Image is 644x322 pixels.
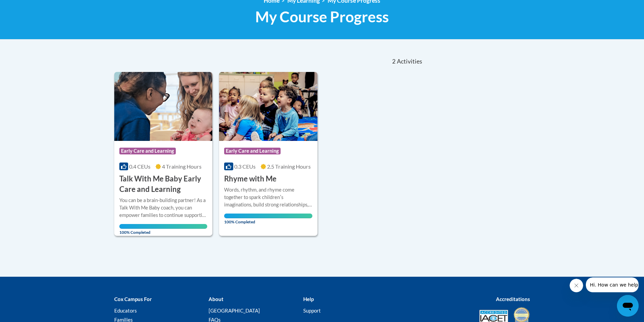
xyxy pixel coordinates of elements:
[224,214,312,224] span: 100% Completed
[617,295,639,317] iframe: Button to launch messaging window
[114,307,137,314] a: Educators
[219,72,317,236] a: Course LogoEarly Care and Learning0.3 CEUs2.5 Training Hours Rhyme with MeWords, rhythm, and rhym...
[570,279,583,292] iframe: Close message
[255,8,389,26] span: My Course Progress
[119,148,176,154] span: Early Care and Learning
[224,174,277,184] h3: Rhyme with Me
[162,163,201,170] span: 4 Training Hours
[303,307,321,314] a: Support
[209,307,260,314] a: [GEOGRAPHIC_DATA]
[129,163,150,170] span: 0.4 CEUs
[114,72,213,141] img: Course Logo
[114,72,213,236] a: Course LogoEarly Care and Learning0.4 CEUs4 Training Hours Talk With Me Baby Early Care and Learn...
[119,197,208,219] div: You can be a brain-building partner! As a Talk With Me Baby coach, you can empower families to co...
[267,163,311,170] span: 2.5 Training Hours
[224,186,312,208] div: Words, rhythm, and rhyme come together to spark childrenʹs imaginations, build strong relationshi...
[586,277,639,292] iframe: Message from company
[4,5,55,10] span: Hi. How can we help?
[224,148,281,154] span: Early Care and Learning
[392,58,396,65] span: 2
[114,296,152,302] b: Cox Campus For
[209,296,223,302] b: About
[234,163,256,170] span: 0.3 CEUs
[397,58,422,65] span: Activities
[303,296,314,302] b: Help
[119,224,208,229] div: Your progress
[219,72,317,141] img: Course Logo
[119,224,208,235] span: 100% Completed
[496,296,530,302] b: Accreditations
[224,214,312,218] div: Your progress
[119,174,208,195] h3: Talk With Me Baby Early Care and Learning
